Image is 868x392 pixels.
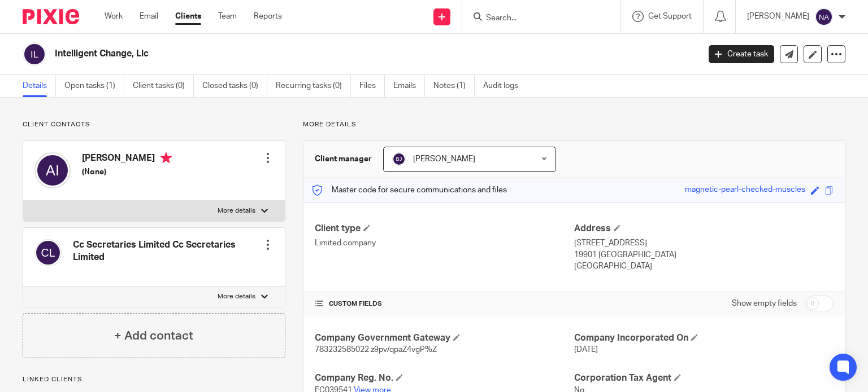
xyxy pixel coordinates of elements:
[574,372,834,384] h4: Corporation Tax Agent
[82,166,172,178] h5: (None)
[315,153,372,165] h3: Client manager
[303,120,845,129] p: More details
[23,9,79,24] img: Pixie
[315,299,574,309] h4: CUSTOM FIELDS
[133,75,194,97] a: Client tasks (0)
[574,332,834,344] h4: Company Incorporated On
[276,75,351,97] a: Recurring tasks (0)
[312,184,507,196] p: Master code for secure communications and files
[82,152,172,166] h4: [PERSON_NAME]
[392,152,406,166] img: svg%3E
[315,237,574,249] p: Limited company
[315,223,574,235] h4: Client type
[574,346,598,354] span: [DATE]
[485,14,587,24] input: Search
[34,239,62,266] img: svg%3E
[815,8,833,26] img: svg%3E
[175,11,201,22] a: Clients
[315,346,437,354] span: 783232585022 z9pv/qpaZ4vgP%Z
[648,12,692,20] span: Get Support
[315,372,574,384] h4: Company Reg. No.
[160,152,172,164] i: Primary
[73,239,262,263] h4: Cc Secretaries Limited Cc Secretaries Limited
[34,152,71,188] img: svg%3E
[218,206,255,215] p: More details
[747,11,809,22] p: [PERSON_NAME]
[64,75,124,97] a: Open tasks (1)
[574,249,834,261] p: 19901 [GEOGRAPHIC_DATA]
[23,120,285,129] p: Client contacts
[574,237,834,249] p: [STREET_ADDRESS]
[574,261,834,272] p: [GEOGRAPHIC_DATA]
[105,11,123,22] a: Work
[574,223,834,235] h4: Address
[732,298,797,309] label: Show empty fields
[23,42,46,66] img: svg%3E
[114,327,193,345] h4: + Add contact
[709,45,774,63] a: Create task
[254,11,282,22] a: Reports
[55,48,565,60] h2: Intelligent Change, Llc
[23,75,56,97] a: Details
[23,375,285,384] p: Linked clients
[483,75,527,97] a: Audit logs
[359,75,385,97] a: Files
[433,75,475,97] a: Notes (1)
[202,75,267,97] a: Closed tasks (0)
[218,292,255,301] p: More details
[140,11,158,22] a: Email
[685,184,805,197] div: magnetic-pearl-checked-muscles
[218,11,237,22] a: Team
[393,75,425,97] a: Emails
[413,155,475,163] span: [PERSON_NAME]
[315,332,574,344] h4: Company Government Gateway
